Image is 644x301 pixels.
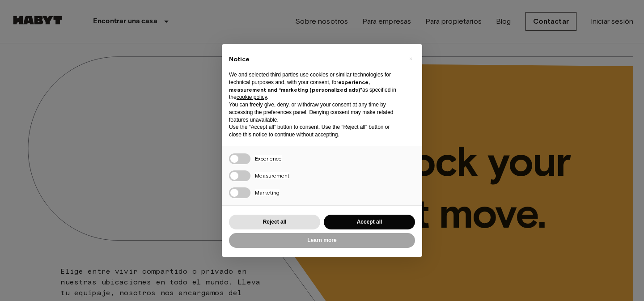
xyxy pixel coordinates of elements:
[229,233,415,248] button: Learn more
[255,172,289,179] span: Measurement
[409,53,412,64] span: ×
[229,71,401,101] p: We and selected third parties use cookies or similar technologies for technical purposes and, wit...
[324,215,415,229] button: Accept all
[403,51,418,66] button: Close this notice
[229,55,401,64] h2: Notice
[229,101,401,123] p: You can freely give, deny, or withdraw your consent at any time by accessing the preferences pane...
[229,215,320,229] button: Reject all
[229,123,401,139] p: Use the “Accept all” button to consent. Use the “Reject all” button or close this notice to conti...
[255,189,280,196] span: Marketing
[229,79,370,93] strong: experience, measurement and “marketing (personalized ads)”
[237,94,267,100] a: cookie policy
[255,155,282,162] span: Experience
